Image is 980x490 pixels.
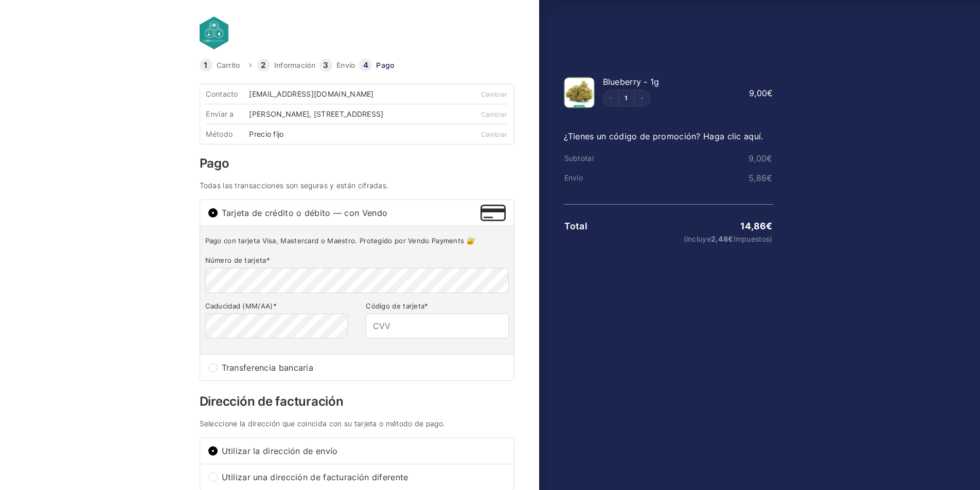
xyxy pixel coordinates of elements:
[480,205,505,221] img: Tarjeta de crédito o débito — con Vendo
[222,447,506,455] span: Utilizar la dirección de envío
[767,88,773,98] span: €
[366,302,508,311] label: Código de tarjeta
[564,174,634,182] th: Envío
[634,235,772,243] small: (incluye Impuestos)
[205,302,348,311] label: Caducidad (MM/AA)
[205,237,509,245] p: Pago con tarjeta Visa, Mastercard o Maestro. Protegido por Vendo Payments 🔐
[481,90,508,98] a: Cambiar
[376,62,394,69] a: Pago
[200,420,514,427] h4: Seleccione la dirección que coincida con su tarjeta o método de pago.
[249,90,381,98] div: [EMAIL_ADDRESS][DOMAIN_NAME]
[222,209,481,217] span: Tarjeta de crédito o débito — con Vendo
[200,182,514,189] h4: Todas las transacciones son seguras y están cifradas.
[603,77,660,87] span: Blueberry - 1g
[767,173,772,183] span: €
[749,173,773,183] bdi: 5,86
[222,473,506,481] span: Utilizar una dirección de facturación diferente
[217,62,240,69] a: Carrito
[366,314,508,338] input: CVV
[728,234,733,243] span: €
[205,256,509,265] label: Número de tarjeta
[740,221,773,231] bdi: 14,86
[200,395,514,408] h3: Dirección de facturación
[274,62,315,69] a: Información
[336,62,355,69] a: Envío
[564,131,763,141] a: ¿Tienes un código de promoción? Haga clic aquí.
[200,157,514,170] h3: Pago
[206,111,249,118] div: Envíar a
[481,131,508,138] a: Cambiar
[481,111,508,118] a: Cambiar
[603,90,619,106] button: Decrement
[766,221,772,231] span: €
[564,221,634,231] th: Total
[222,364,506,372] span: Transferencia bancaria
[249,131,291,138] div: Precio fijo
[619,95,634,101] a: Edit
[206,90,249,98] div: Contacto
[634,90,650,106] button: Increment
[711,234,734,243] span: 2,48
[749,153,773,164] bdi: 9,00
[767,153,772,164] span: €
[206,131,249,138] div: Método
[749,88,773,98] bdi: 9,00
[564,154,634,162] th: Subtotal
[249,111,390,118] div: [PERSON_NAME], [STREET_ADDRESS]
